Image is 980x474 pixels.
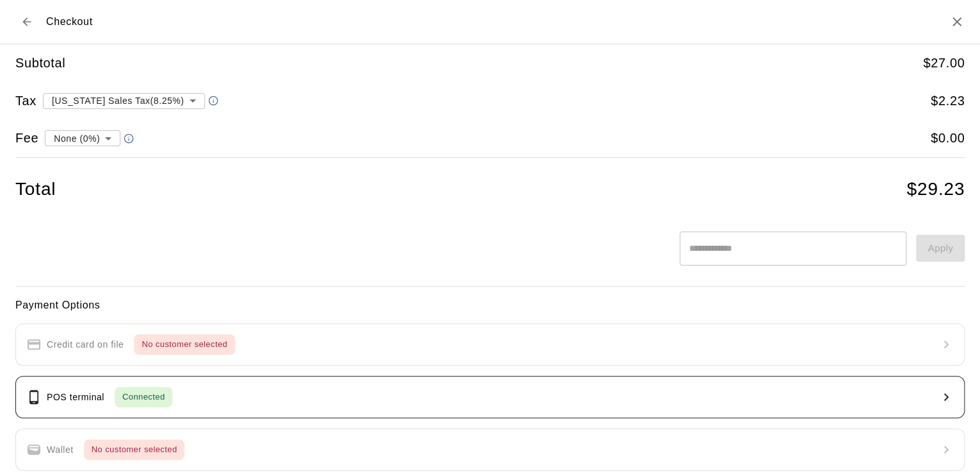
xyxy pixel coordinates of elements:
h5: $ 0.00 [931,130,965,147]
h4: $ 29.23 [906,178,965,201]
button: POS terminalConnected [15,376,965,418]
h5: Fee [15,130,38,147]
div: [US_STATE] Sales Tax ( 8.25 %) [43,89,205,112]
h6: Payment Options [15,297,965,314]
div: None (0%) [45,126,120,150]
button: Close [949,14,965,30]
h4: Total [15,178,56,201]
button: Back to cart [15,10,38,33]
span: Connected [115,390,172,405]
div: Checkout [15,10,93,33]
h5: Tax [15,92,37,110]
p: POS terminal [47,391,104,404]
h5: Subtotal [15,55,65,72]
h5: $ 2.23 [931,92,965,110]
h5: $ 27.00 [923,55,965,72]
